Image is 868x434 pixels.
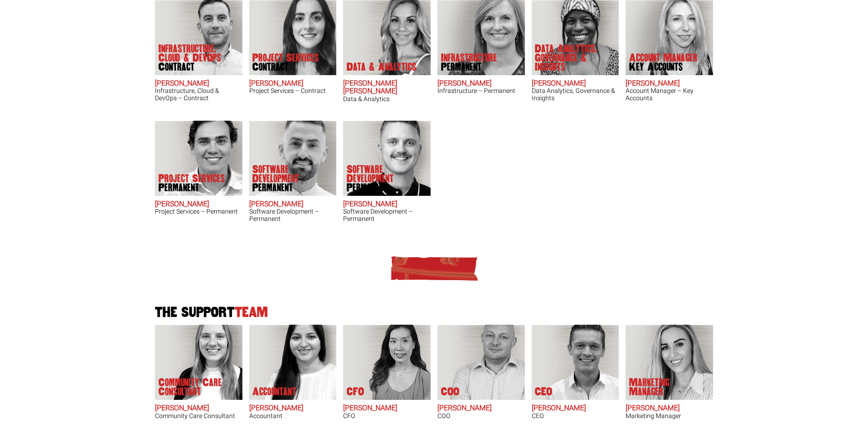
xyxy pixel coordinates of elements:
[626,325,713,400] img: Monique Rodrigues does Marketing Manager
[343,413,431,419] h3: CFO
[532,413,619,419] h3: CEO
[165,325,242,400] img: Anna Reddy does Community Care Consultant
[249,121,336,196] img: Liam Cox does Software Development Permanent
[155,413,242,419] h3: Community Care Consultant
[155,80,242,88] h2: [PERSON_NAME]
[535,387,552,396] p: CEO
[541,325,619,400] img: Geoff Millar's our CEO
[532,87,619,102] h3: Data Analytics, Governance & Insights
[532,404,619,413] h2: [PERSON_NAME]
[626,413,713,419] h3: Marketing Manager
[447,325,525,400] img: Simon Moss's our COO
[159,378,231,396] p: Community Care Consultant
[252,183,325,192] span: Permanent
[235,305,268,320] span: Team
[347,183,420,192] span: Permanent
[249,404,337,413] h2: [PERSON_NAME]
[152,306,717,320] h2: The Support
[626,80,713,88] h2: [PERSON_NAME]
[343,121,431,196] img: Sam Williamson does Software Development Permanent
[249,80,337,88] h2: [PERSON_NAME]
[535,44,608,71] p: Data Analytics, Governance & Insights
[347,62,416,71] p: Data & Analytics
[155,200,242,209] h2: [PERSON_NAME]
[159,44,231,71] p: Infrastructure, Cloud & DevOps
[437,413,525,419] h3: COO
[629,62,698,71] span: Key Accounts
[353,325,431,400] img: Laura Yang's our CFO
[441,62,497,71] span: Permanent
[159,183,225,192] span: Permanent
[437,87,525,94] h3: Infrastructure – Permanent
[252,165,325,192] p: Software Development
[249,208,337,222] h3: Software Development – Permanent
[343,404,431,413] h2: [PERSON_NAME]
[155,404,242,413] h2: [PERSON_NAME]
[159,62,231,71] span: Contract
[249,413,337,419] h3: Accountant
[252,387,296,396] p: Accountant
[343,96,431,102] h3: Data & Analytics
[437,80,525,88] h2: [PERSON_NAME]
[259,325,336,400] img: Simran Kaur does Accountant
[343,200,431,209] h2: [PERSON_NAME]
[626,404,713,413] h2: [PERSON_NAME]
[159,174,225,192] p: Project Services
[629,378,702,396] p: Marketing Manager
[252,62,319,71] span: Contract
[343,80,431,96] h2: [PERSON_NAME] [PERSON_NAME]
[347,387,364,396] p: CFO
[155,87,242,102] h3: Infrastructure, Cloud & DevOps – Contract
[249,200,337,209] h2: [PERSON_NAME]
[343,208,431,222] h3: Software Development – Permanent
[155,208,242,215] h3: Project Services – Permanent
[437,404,525,413] h2: [PERSON_NAME]
[155,121,242,196] img: Sam McKay does Project Services Permanent
[252,53,319,71] p: Project Services
[532,80,619,88] h2: [PERSON_NAME]
[249,87,337,94] h3: Project Services – Contract
[626,87,713,102] h3: Account Manager – Key Accounts
[441,53,497,71] p: Infrastructure
[441,387,459,396] p: COO
[347,165,420,192] p: Software Development
[629,53,698,71] p: Account Manager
